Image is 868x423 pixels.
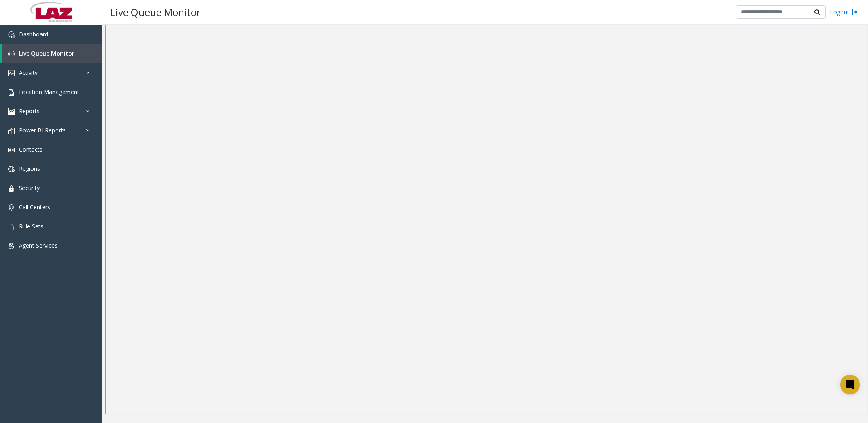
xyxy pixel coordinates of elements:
[8,166,15,172] img: 'icon'
[8,185,15,192] img: 'icon'
[851,8,858,16] img: logout
[19,49,74,57] span: Live Queue Monitor
[830,8,858,16] a: Logout
[2,44,102,63] a: Live Queue Monitor
[19,145,43,153] span: Contacts
[19,165,40,172] span: Regions
[19,107,40,115] span: Reports
[106,2,205,22] h3: Live Queue Monitor
[8,31,15,38] img: 'icon'
[8,204,15,211] img: 'icon'
[8,128,15,134] img: 'icon'
[8,89,15,96] img: 'icon'
[8,147,15,153] img: 'icon'
[19,69,38,76] span: Activity
[8,51,15,57] img: 'icon'
[8,224,15,230] img: 'icon'
[19,126,66,134] span: Power BI Reports
[19,203,50,211] span: Call Centers
[8,243,15,249] img: 'icon'
[19,88,79,96] span: Location Management
[8,108,15,115] img: 'icon'
[19,242,58,249] span: Agent Services
[8,70,15,76] img: 'icon'
[19,222,43,230] span: Rule Sets
[19,30,48,38] span: Dashboard
[19,184,40,192] span: Security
